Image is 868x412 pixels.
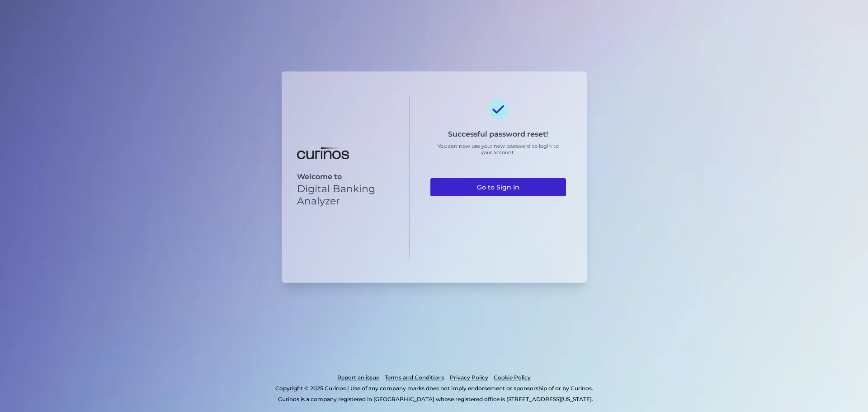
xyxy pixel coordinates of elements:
p: Welcome to [297,172,394,181]
a: Terms and Conditions [385,372,444,383]
p: You can now use your new password to login to your account. [430,143,566,156]
h3: Successful password reset! [448,130,548,138]
a: Privacy Policy [450,372,488,383]
a: Go to Sign In [430,178,566,196]
p: Curinos is a company registered in [GEOGRAPHIC_DATA] whose registered office is [STREET_ADDRESS][... [47,394,824,405]
a: Cookie Policy [494,372,531,383]
p: Copyright © 2025 Curinos | Use of any company marks does not imply endorsement or sponsorship of ... [44,383,824,394]
img: Digital Banking Analyzer [297,147,349,159]
a: Report an issue [337,372,379,383]
p: Digital Banking Analyzer [297,183,394,207]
